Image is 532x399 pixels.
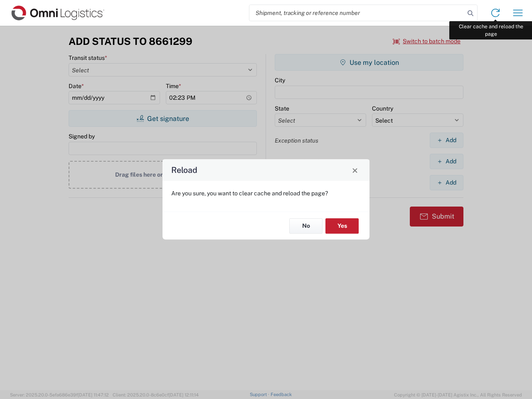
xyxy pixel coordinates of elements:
input: Shipment, tracking or reference number [249,5,465,21]
button: No [289,218,323,234]
p: Are you sure, you want to clear cache and reload the page? [171,190,361,197]
button: Close [349,164,361,176]
button: Yes [325,218,359,234]
h4: Reload [171,164,197,176]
